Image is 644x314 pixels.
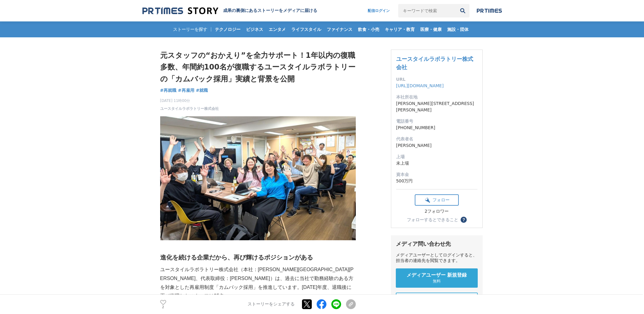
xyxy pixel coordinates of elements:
[244,21,266,37] a: ビジネス
[462,218,466,222] span: ？
[433,278,441,284] span: 無料
[396,178,477,184] dd: 500万円
[396,142,477,149] dd: [PERSON_NAME]
[142,7,218,15] img: 成果の裏側にあるストーリーをメディアに届ける
[407,218,458,222] div: フォローするとできること
[396,56,473,70] a: ユースタイルラボラトリー株式会社
[244,27,266,32] span: ビジネス
[396,240,478,248] div: メディア問い合わせ先
[212,21,243,37] a: テクノロジー
[396,171,477,178] dt: 資本金
[324,27,355,32] span: ファイナンス
[382,21,417,37] a: キャリア・教育
[160,252,356,262] h2: 進化を続ける企業だから、再び輝けるポジションがある
[196,87,208,94] a: #就職
[142,7,317,15] a: 成果の裏側にあるストーリーをメディアに届ける 成果の裏側にあるストーリーをメディアに届ける
[396,100,477,113] dd: [PERSON_NAME][STREET_ADDRESS][PERSON_NAME]
[196,88,208,93] span: #就職
[223,8,317,13] h2: 成果の裏側にあるストーリーをメディアに届ける
[396,252,478,264] div: メディアユーザーとしてログインすると、担当者の連絡先を閲覧できます。
[160,87,177,94] a: #再就職
[160,98,219,103] span: [DATE] 11時00分
[396,136,477,142] dt: 代表者名
[396,160,477,166] dd: 未上場
[362,4,396,17] a: 配信ログイン
[160,88,177,93] span: #再就職
[212,27,243,32] span: テクノロジー
[396,118,477,125] dt: 電話番号
[160,306,166,309] p: 2
[398,4,456,17] input: キーワードで検索
[396,76,477,83] dt: URL
[456,4,469,17] button: 検索
[415,194,459,206] button: フォロー
[418,27,444,32] span: 医療・健康
[477,8,502,13] img: prtimes
[355,21,382,37] a: 飲食・小売
[407,272,467,278] span: メディアユーザー 新規登録
[396,94,477,100] dt: 本社所在地
[382,27,417,32] span: キャリア・教育
[461,217,467,223] button: ？
[415,209,459,214] div: 2フォロワー
[178,87,194,94] a: #再雇用
[396,83,444,88] a: [URL][DOMAIN_NAME]
[396,293,478,313] a: メディアユーザー ログイン 既に登録済みの方はこちら
[289,21,324,37] a: ライフスタイル
[289,27,324,32] span: ライフスタイル
[396,268,478,288] a: メディアユーザー 新規登録 無料
[178,88,194,93] span: #再雇用
[396,125,477,131] dd: [PHONE_NUMBER]
[418,21,444,37] a: 医療・健康
[160,265,356,301] p: ユースタイルラボラトリー株式会社（本社：[PERSON_NAME][GEOGRAPHIC_DATA][PERSON_NAME]、代表取締役：[PERSON_NAME]）は、過去に当社で勤務経験の...
[160,116,356,240] img: thumbnail_5e65eb70-7254-11f0-ad75-a15d8acbbc29.jpg
[396,154,477,160] dt: 上場
[266,27,288,32] span: エンタメ
[266,21,288,37] a: エンタメ
[160,50,356,85] h1: 元スタッフの“おかえり”を全力サポート！1年以内の復職多数、年間約100名が復職するユースタイルラボラトリーの「カムバック採用」実績と背景を公開
[355,27,382,32] span: 飲食・小売
[160,106,219,111] a: ユースタイルラボラトリー株式会社
[445,27,471,32] span: 施設・団体
[324,21,355,37] a: ファイナンス
[445,21,471,37] a: 施設・団体
[248,302,295,307] p: ストーリーをシェアする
